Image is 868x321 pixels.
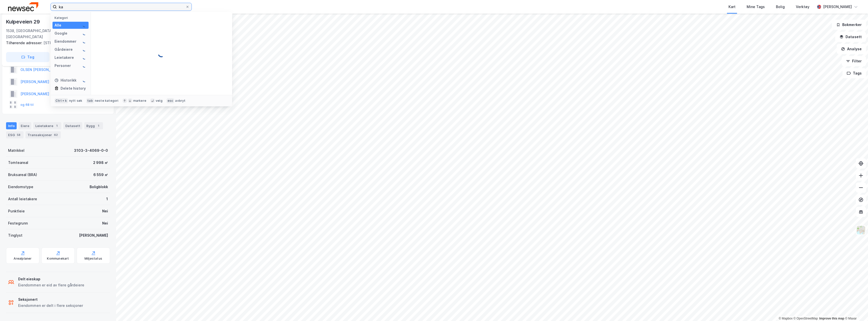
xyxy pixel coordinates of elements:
div: 3103-3-4069-0-0 [74,147,108,154]
div: 62 [53,132,59,137]
div: Nei [102,220,108,226]
div: tab [86,98,94,103]
div: Leietakere [33,122,61,129]
div: Personer [55,63,71,69]
div: Kart [728,4,736,10]
div: ESG [6,131,23,138]
button: Tag [6,52,49,62]
div: Boligblokk [90,184,108,190]
a: Mapbox [779,317,793,320]
span: Tilhørende adresser: [6,41,43,45]
div: markere [133,99,146,103]
div: Verktøy [796,4,809,10]
img: spinner.a6d8c91a73a9ac5275cf975e30b51cfb.svg [83,31,87,35]
button: Analyse [837,44,866,54]
iframe: Chat Widget [843,297,868,321]
button: Tags [843,68,866,78]
div: Info [6,122,17,129]
div: esc [167,98,174,103]
div: [PERSON_NAME] [823,4,852,10]
div: Eiendommen er eid av flere gårdeiere [18,282,84,288]
div: 1 [96,123,101,128]
div: Transaksjoner [25,131,61,138]
div: velg [156,99,162,103]
div: Eiere [19,122,31,129]
div: Bolig [776,4,785,10]
div: Kommunekart [47,257,69,261]
div: Historikk [55,77,76,83]
div: avbryt [175,99,185,103]
div: Kategori [55,16,89,20]
button: Datasett [835,32,866,42]
div: Tinglyst [8,232,22,238]
div: Datasett [63,122,82,129]
img: spinner.a6d8c91a73a9ac5275cf975e30b51cfb.svg [83,23,87,27]
div: Bygg [84,122,103,129]
div: 6 559 ㎡ [93,172,108,178]
div: Delt eieskap [18,276,84,282]
a: OpenStreetMap [794,317,818,320]
div: Festegrunn [8,220,28,226]
div: Kontrollprogram for chat [843,297,868,321]
div: Eiendommen er delt i flere seksjoner [18,303,83,309]
img: spinner.a6d8c91a73a9ac5275cf975e30b51cfb.svg [83,78,87,82]
div: [STREET_ADDRESS] [6,40,106,46]
div: 1538, [GEOGRAPHIC_DATA], [GEOGRAPHIC_DATA] [6,28,86,40]
div: Ctrl + k [55,98,68,103]
img: spinner.a6d8c91a73a9ac5275cf975e30b51cfb.svg [83,39,87,43]
img: Z [856,225,866,235]
div: Delete history [61,85,86,91]
img: spinner.a6d8c91a73a9ac5275cf975e30b51cfb.svg [83,56,87,60]
div: Eiendomstype [8,184,33,190]
div: 1 [54,123,59,128]
div: [PERSON_NAME] [79,232,108,238]
img: spinner.a6d8c91a73a9ac5275cf975e30b51cfb.svg [83,47,87,52]
div: Tomteareal [8,160,28,166]
div: Arealplaner [14,257,32,261]
div: Leietakere [55,55,74,61]
div: 58 [16,132,21,137]
div: Google [55,30,67,36]
input: Søk på adresse, matrikkel, gårdeiere, leietakere eller personer [57,3,185,11]
div: Kulpeveien 29 [6,18,41,26]
div: Matrikkel [8,147,24,154]
div: Bruksareal (BRA) [8,172,37,178]
div: 1 [106,196,108,202]
div: Eiendommer [55,38,76,44]
div: Seksjonert [18,297,83,303]
div: neste kategori [95,99,119,103]
img: spinner.a6d8c91a73a9ac5275cf975e30b51cfb.svg [83,64,87,68]
button: Filter [842,56,866,66]
button: Bokmerker [832,20,866,30]
div: Antall leietakere [8,196,37,202]
div: Punktleie [8,208,25,214]
div: nytt søk [69,99,83,103]
img: spinner.a6d8c91a73a9ac5275cf975e30b51cfb.svg [157,50,166,58]
div: Alle [55,22,61,28]
div: Mine Tags [747,4,765,10]
div: Miljøstatus [85,257,102,261]
img: newsec-logo.f6e21ccffca1b3a03d2d.png [8,2,38,11]
a: Improve this map [819,317,844,320]
div: 2 998 ㎡ [93,160,108,166]
div: Gårdeiere [55,46,73,53]
div: Nei [102,208,108,214]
